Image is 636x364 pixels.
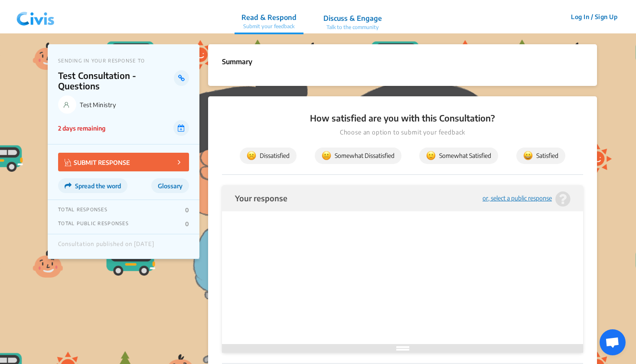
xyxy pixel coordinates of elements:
span: Satisfied [523,151,558,161]
img: dissatisfied.svg [247,151,256,161]
img: Vector.jpg [65,159,72,166]
p: TOTAL PUBLIC RESPONSES [58,220,129,227]
span: Somewhat Dissatisfied [322,151,395,161]
p: TOTAL RESPONSES [58,207,108,213]
p: Test Consultation - Questions [58,70,174,91]
p: Summary [222,56,252,67]
p: Talk to the community [323,23,382,31]
p: Read & Respond [241,12,297,23]
p: 2 days remaining [58,124,105,133]
div: Open chat [600,329,626,355]
img: somewhat_dissatisfied.svg [322,151,331,161]
button: SUBMIT RESPONSE [58,153,189,171]
div: Consultation published on [DATE] [58,241,154,252]
button: Satisfied [516,148,565,164]
p: Choose an option to submit your feedback [222,128,583,137]
img: navlogo.png [13,4,58,30]
div: or, select a public response [483,195,552,202]
button: Somewhat Satisfied [419,148,498,164]
button: Somewhat Dissatisfied [315,148,401,164]
p: 0 [185,207,189,213]
p: Test Ministry [80,101,189,108]
span: Dissatisfied [247,151,290,161]
button: Glossary [151,178,189,193]
span: Spread the word [75,182,121,190]
button: Spread the word [58,178,127,193]
button: Log In / Sign Up [565,10,623,23]
span: Glossary [158,182,183,190]
button: Dissatisfied [240,148,297,164]
p: How satisfied are you with this Consultation? [222,112,583,124]
iframe: Rich Text Editor, editor1 [235,213,570,327]
p: Discuss & Engage [323,13,382,23]
div: Your response [235,194,287,202]
img: somewhat_satisfied.svg [426,151,436,161]
p: Submit your feedback [241,23,297,30]
img: satisfied.svg [523,151,533,161]
p: SENDING IN YOUR RESPONSE TO [58,58,189,63]
p: SUBMIT RESPONSE [65,157,130,167]
span: Somewhat Satisfied [426,151,491,161]
img: Test Ministry logo [58,95,76,114]
p: 0 [185,220,189,227]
